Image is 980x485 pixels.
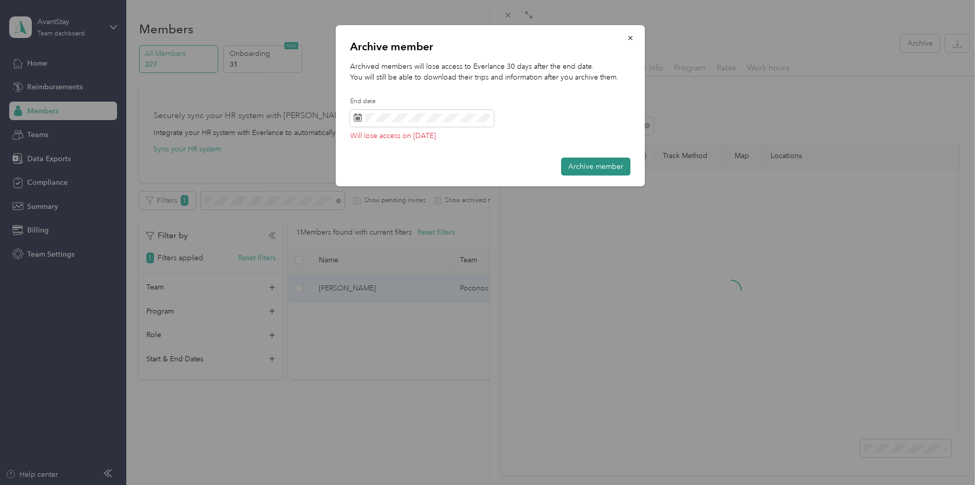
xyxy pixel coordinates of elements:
p: Archived members will lose access to Everlance 30 days after the end date. [350,61,630,72]
p: Will lose access on [DATE] [350,132,494,140]
p: You will still be able to download their trips and information after you archive them. [350,72,630,83]
p: Archive member [350,40,630,54]
label: End date [350,97,494,106]
button: Archive member [561,158,630,176]
iframe: Everlance-gr Chat Button Frame [923,428,980,485]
